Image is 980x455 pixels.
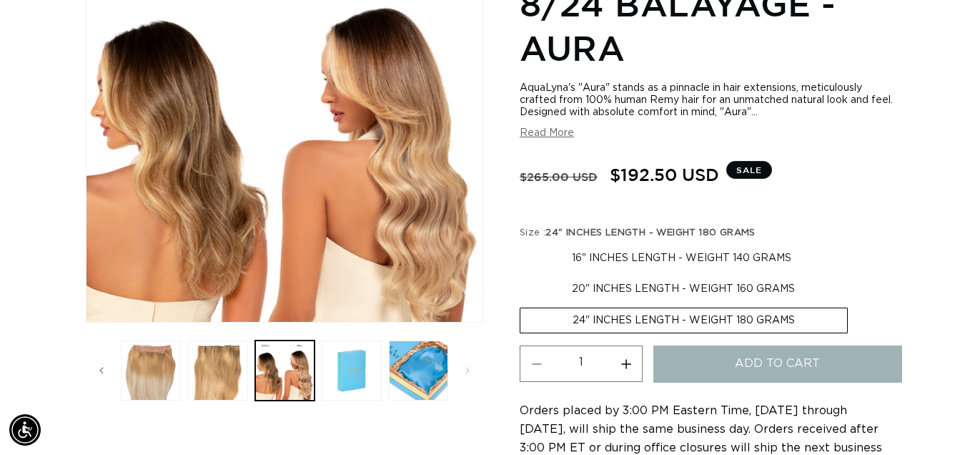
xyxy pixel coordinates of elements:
iframe: Chat Widget [909,386,980,455]
span: 24" INCHES LENGTH - WEIGHT 180 GRAMS [545,228,755,238]
legend: Size : [520,226,757,240]
span: Add to cart [735,346,820,382]
div: AquaLyna's "Aura" stands as a pinnacle in hair extensions, meticulously crafted from 100% human R... [520,82,894,119]
s: $265.00 USD [520,163,598,190]
button: Load image 6 in gallery view [255,341,315,401]
div: Accessibility Menu [9,414,41,446]
button: Load image 8 in gallery view [389,341,449,401]
label: 20" INCHES LENGTH - WEIGHT 160 GRAMS [520,277,847,301]
label: 16" INCHES LENGTH - WEIGHT 140 GRAMS [520,246,843,270]
button: Load image 7 in gallery view [322,341,382,401]
button: Read More [520,127,574,140]
button: Load image 5 in gallery view [188,341,248,401]
button: Add to cart [653,346,902,382]
span: Sale [726,161,772,179]
button: Load image 4 in gallery view [121,341,181,401]
button: Slide right [452,355,483,386]
span: $192.50 USD [610,161,719,188]
button: Slide left [86,355,117,386]
label: 24" INCHES LENGTH - WEIGHT 180 GRAMS [520,308,848,333]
